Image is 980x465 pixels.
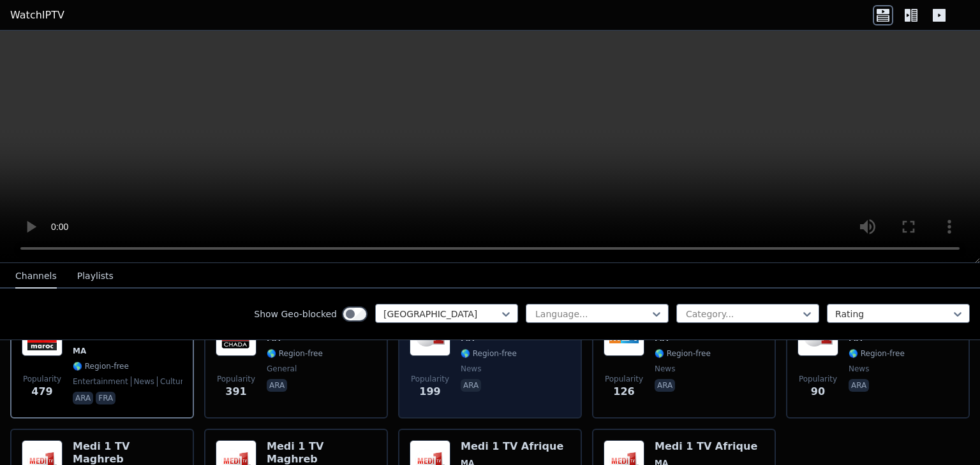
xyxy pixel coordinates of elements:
[811,384,825,399] span: 90
[461,440,563,453] h6: Medi 1 TV Afrique
[15,264,57,289] button: Channels
[655,348,711,359] span: 🌎 Region-free
[77,264,114,289] button: Playlists
[73,376,128,387] span: entertainment
[225,384,246,399] span: 391
[411,374,449,384] span: Popularity
[267,348,323,359] span: 🌎 Region-free
[217,374,255,384] span: Popularity
[10,8,64,23] a: WatchIPTV
[849,348,905,359] span: 🌎 Region-free
[799,374,837,384] span: Popularity
[131,376,154,387] span: news
[73,361,129,371] span: 🌎 Region-free
[849,364,869,374] span: news
[655,379,675,392] p: ara
[96,392,115,404] p: fra
[267,379,287,392] p: ara
[157,376,188,387] span: culture
[655,364,675,374] span: news
[849,379,869,392] p: ara
[73,346,86,356] span: MA
[605,374,643,384] span: Popularity
[461,348,517,359] span: 🌎 Region-free
[73,392,93,404] p: ara
[31,384,52,399] span: 479
[655,440,757,453] h6: Medi 1 TV Afrique
[461,379,481,392] p: ara
[419,384,440,399] span: 199
[267,364,297,374] span: general
[461,364,481,374] span: news
[23,374,61,384] span: Popularity
[254,308,337,320] label: Show Geo-blocked
[613,384,634,399] span: 126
